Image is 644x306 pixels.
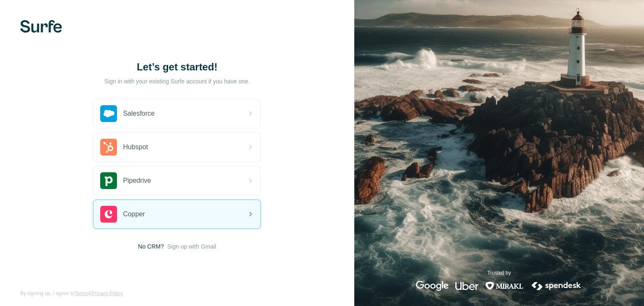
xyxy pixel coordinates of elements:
[123,109,155,119] span: Salesforce
[20,290,123,297] span: By signing up, I agree to &
[416,281,449,291] img: google's logo
[167,242,216,251] button: Sign up with Gmail
[123,209,145,219] span: Copper
[104,77,250,86] p: Sign in with your existing Surfe account if you have one.
[123,176,151,186] span: Pipedrive
[485,281,524,291] img: mirakl's logo
[100,206,117,223] img: copper's logo
[100,105,117,122] img: salesforce's logo
[530,281,582,291] img: spendesk's logo
[100,172,117,189] img: pipedrive's logo
[123,142,148,152] span: Hubspot
[91,290,123,296] a: Privacy Policy
[100,139,117,156] img: hubspot's logo
[455,281,478,291] img: uber's logo
[74,290,88,296] a: Terms
[93,60,261,74] h1: Let’s get started!
[20,20,62,33] img: Surfe's logo
[487,269,511,277] p: Trusted by
[138,242,164,251] span: No CRM?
